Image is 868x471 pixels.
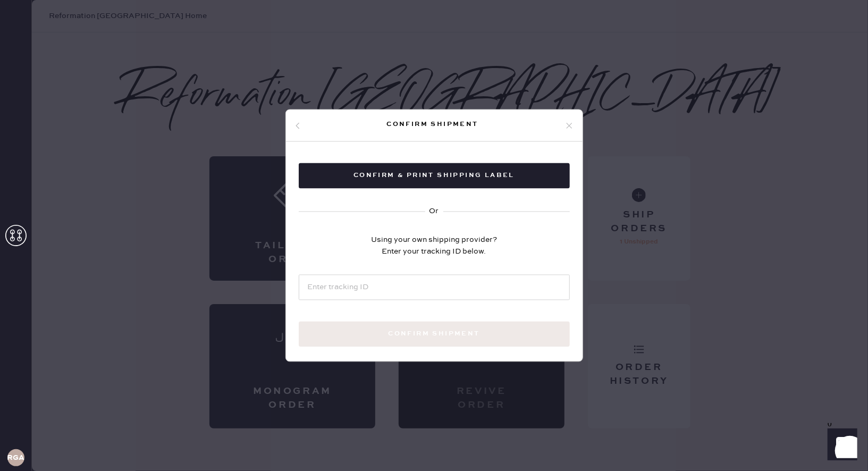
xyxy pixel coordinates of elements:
[299,322,570,347] button: Confirm shipment
[301,118,564,131] div: Confirm shipment
[7,454,24,461] h3: RGA
[818,423,863,469] iframe: Front Chat
[299,163,570,189] button: Confirm & Print shipping label
[429,206,439,217] div: Or
[299,275,570,300] input: Enter tracking ID
[371,234,497,258] div: Using your own shipping provider? Enter your tracking ID below.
